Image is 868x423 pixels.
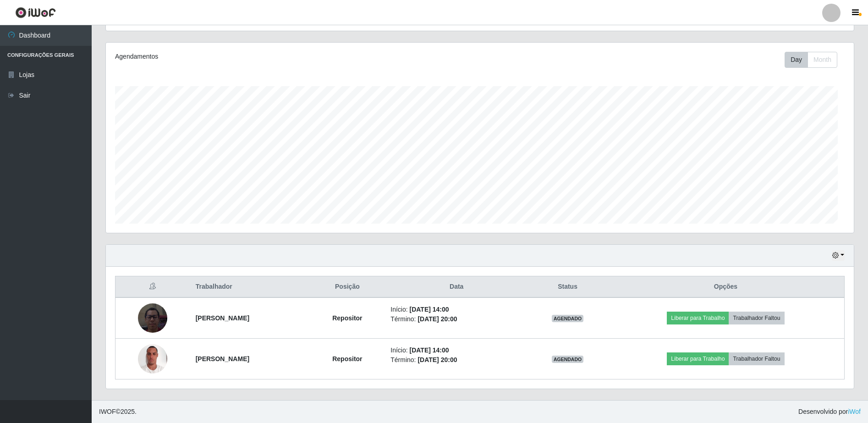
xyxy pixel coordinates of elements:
div: First group [785,52,837,68]
span: IWOF [99,408,116,415]
strong: Repositor [332,355,362,363]
th: Posição [310,276,385,298]
button: Trabalhador Faltou [729,312,784,324]
li: Início: [390,305,522,314]
time: [DATE] 14:00 [410,346,449,354]
strong: [PERSON_NAME] [196,314,249,322]
a: iWof [848,408,861,415]
li: Término: [390,355,522,365]
button: Month [808,52,837,68]
button: Liberar para Trabalho [667,352,729,365]
span: Desenvolvido por [798,407,861,417]
span: © 2025 . [99,407,137,417]
button: Liberar para Trabalho [667,312,729,324]
li: Início: [390,346,522,355]
th: Trabalhador [190,276,310,298]
button: Trabalhador Faltou [729,352,784,365]
img: CoreUI Logo [15,7,56,18]
time: [DATE] 20:00 [418,356,457,363]
div: Toolbar with button groups [785,52,845,68]
li: Término: [390,314,522,324]
th: Status [528,276,607,298]
strong: [PERSON_NAME] [196,355,249,363]
img: 1754827271251.jpeg [138,292,167,344]
th: Opções [607,276,845,298]
strong: Repositor [332,314,362,322]
time: [DATE] 14:00 [410,306,449,313]
div: Agendamentos [115,52,411,61]
button: Day [785,52,808,68]
th: Data [385,276,528,298]
span: AGENDADO [552,315,584,322]
time: [DATE] 20:00 [418,315,457,323]
span: AGENDADO [552,356,584,363]
img: 1756399836169.jpeg [138,339,167,378]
